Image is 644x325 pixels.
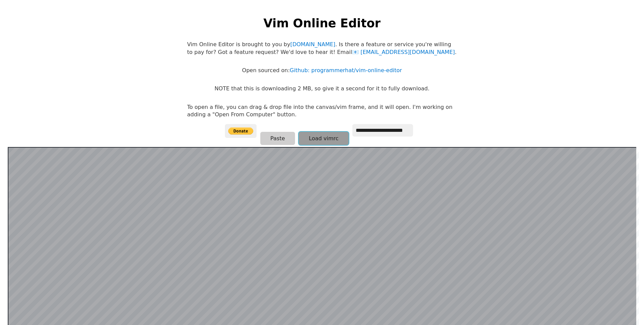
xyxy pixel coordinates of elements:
[352,49,455,55] a: [EMAIL_ADDRESS][DOMAIN_NAME]
[263,15,380,31] h1: Vim Online Editor
[290,67,402,73] a: Github: programmerhat/vim-online-editor
[290,41,335,48] a: [DOMAIN_NAME]
[187,104,457,119] p: To open a file, you can drag & drop file into the canvas/vim frame, and it will open. I'm working...
[187,41,457,56] p: Vim Online Editor is brought to you by . Is there a feature or service you're willing to pay for?...
[299,132,349,145] button: Load vimrc
[260,132,295,145] button: Paste
[242,67,402,74] p: Open sourced on:
[214,85,429,92] p: NOTE that this is downloading 2 MB, so give it a second for it to fully download.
